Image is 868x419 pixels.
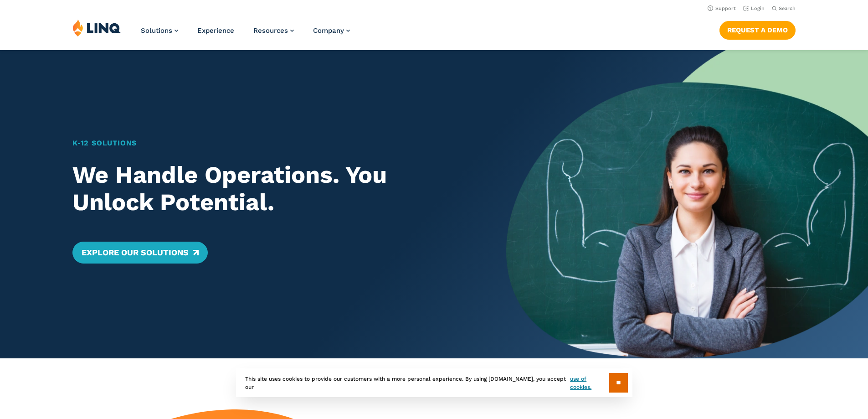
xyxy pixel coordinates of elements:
[506,50,868,358] img: Home Banner
[197,26,234,35] a: Experience
[772,5,796,12] button: Open Search Bar
[313,26,350,35] a: Company
[141,19,350,49] nav: Primary Navigation
[719,19,796,39] nav: Button Navigation
[72,242,208,264] a: Explore Our Solutions
[708,5,736,11] a: Support
[253,26,288,35] span: Resources
[313,26,344,35] span: Company
[570,375,609,391] a: use of cookies.
[253,26,294,35] a: Resources
[141,26,178,35] a: Solutions
[72,161,471,216] h2: We Handle Operations. You Unlock Potential.
[72,138,471,149] h1: K‑12 Solutions
[72,19,121,36] img: LINQ | K‑12 Software
[743,5,765,11] a: Login
[141,26,172,35] span: Solutions
[236,368,632,397] div: This site uses cookies to provide our customers with a more personal experience. By using [DOMAIN...
[719,21,796,39] a: Request a Demo
[779,5,796,11] span: Search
